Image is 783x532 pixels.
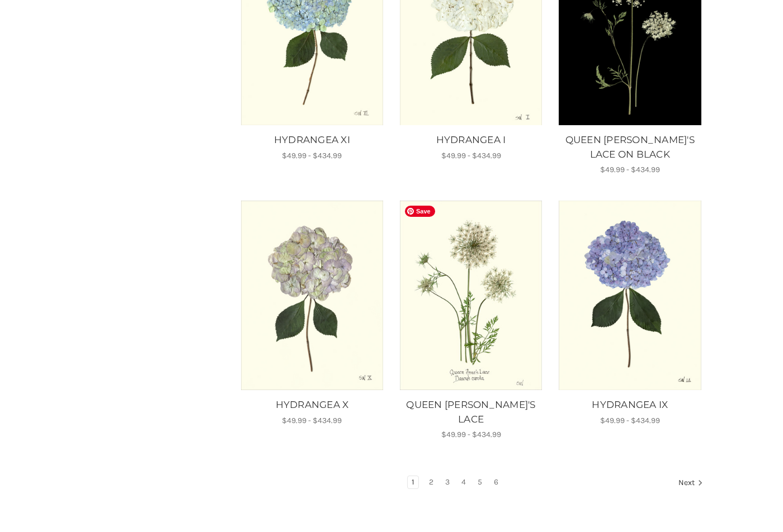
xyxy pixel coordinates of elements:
[398,133,545,148] a: HYDRANGEA I, Price range from $49.99 to $434.99
[674,476,703,491] a: Next
[282,151,342,160] span: $49.99 - $434.99
[238,476,704,491] nav: pagination
[457,476,470,488] a: Page 4 of 6
[474,476,486,488] a: Page 5 of 6
[398,398,545,426] a: QUEEN ANNE'S LACE, Price range from $49.99 to $434.99
[600,165,660,174] span: $49.99 - $434.99
[600,416,660,425] span: $49.99 - $434.99
[556,133,704,161] a: QUEEN ANNE'S LACE ON BLACK, Price range from $49.99 to $434.99
[441,151,501,160] span: $49.99 - $434.99
[399,201,543,390] a: QUEEN ANNE'S LACE, Price range from $49.99 to $434.99
[441,476,454,488] a: Page 3 of 6
[490,476,502,488] a: Page 6 of 6
[240,201,384,390] a: HYDRANGEA X, Price range from $49.99 to $434.99
[238,398,385,412] a: HYDRANGEA X, Price range from $49.99 to $434.99
[425,476,437,488] a: Page 2 of 6
[441,430,501,439] span: $49.99 - $434.99
[408,476,418,488] a: Page 1 of 6
[282,416,342,425] span: $49.99 - $434.99
[558,201,702,390] img: Unframed
[399,201,543,390] img: Unframed
[240,201,384,390] img: Unframed
[556,398,704,412] a: HYDRANGEA IX, Price range from $49.99 to $434.99
[558,201,702,390] a: HYDRANGEA IX, Price range from $49.99 to $434.99
[238,133,385,148] a: HYDRANGEA XI, Price range from $49.99 to $434.99
[405,206,435,217] span: Save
